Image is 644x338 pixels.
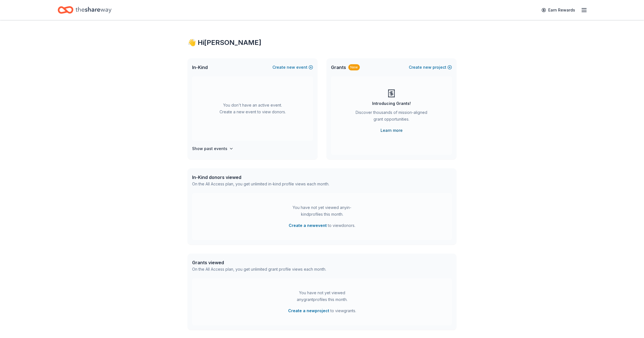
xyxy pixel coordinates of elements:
[287,64,295,71] span: new
[188,38,456,47] div: 👋 Hi [PERSON_NAME]
[287,289,357,303] div: You have not yet viewed any grant profiles this month.
[192,259,326,266] div: Grants viewed
[192,266,326,273] div: On the All Access plan, you get unlimited grant profile views each month.
[538,5,578,15] a: Earn Rewards
[289,222,327,229] button: Create a newevent
[381,127,403,134] a: Learn more
[192,174,329,181] div: In-Kind donors viewed
[192,76,313,141] div: You don't have an active event. Create a new event to view donors.
[372,100,411,107] div: Introducing Grants!
[423,64,431,71] span: new
[409,64,452,71] button: Createnewproject
[192,64,208,71] span: In-Kind
[348,64,360,70] div: New
[192,145,227,152] h4: Show past events
[289,222,355,229] span: to view donors .
[353,109,430,125] div: Discover thousands of mission-aligned grant opportunities.
[287,204,357,218] div: You have not yet viewed any in-kind profiles this month.
[288,307,356,314] span: to view grants .
[331,64,346,71] span: Grants
[192,181,329,187] div: On the All Access plan, you get unlimited in-kind profile views each month.
[288,307,329,314] button: Create a newproject
[58,3,111,17] a: Home
[272,64,313,71] button: Createnewevent
[192,145,234,152] button: Show past events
